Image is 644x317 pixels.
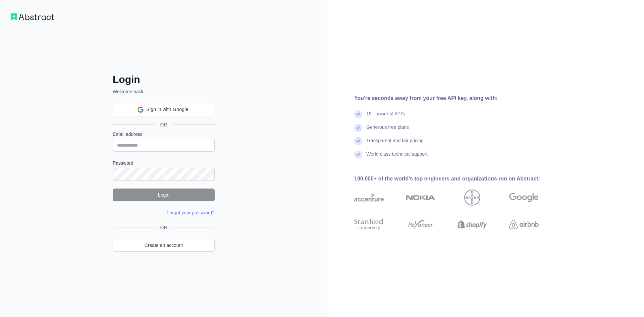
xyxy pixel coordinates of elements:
[406,190,435,206] img: nokia
[113,239,215,252] a: Create an account
[366,124,409,137] div: Generous free plans
[366,151,428,164] div: World-class technical support
[113,73,215,86] h2: Login
[113,189,215,201] button: Login
[354,175,560,183] div: 100,000+ of the world's top engineers and organizations run on Abstract:
[509,217,539,232] img: airbnb
[158,224,170,231] span: OR
[354,110,362,118] img: check mark
[406,217,435,232] img: payoneer
[354,124,362,132] img: check mark
[113,160,215,166] label: Password
[113,103,213,116] div: Sign in with Google
[366,137,424,151] div: Transparent and fair pricing
[11,13,54,20] img: Workflow
[354,137,362,145] img: check mark
[366,110,405,124] div: 15+ powerful API's
[354,217,384,232] img: stanford university
[146,106,188,113] span: Sign in with Google
[509,190,539,206] img: google
[464,190,480,206] img: bayer
[354,151,362,159] img: check mark
[167,210,215,215] a: Forgot your password?
[155,121,173,128] span: OR
[354,94,560,102] div: You're seconds away from your free API key, along with:
[113,131,215,138] label: Email address
[354,190,384,206] img: accenture
[113,88,215,95] p: Welcome back
[458,217,487,232] img: shopify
